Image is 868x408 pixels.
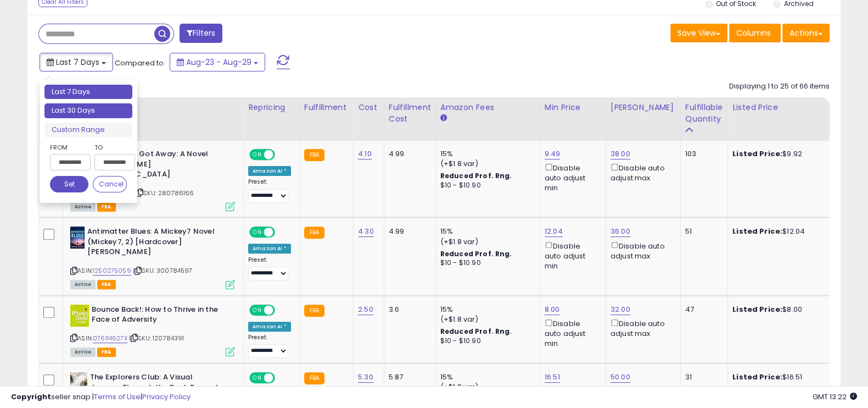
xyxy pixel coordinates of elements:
span: OFF [273,228,291,237]
div: $8.00 [732,305,824,315]
div: Listed Price [732,102,827,113]
div: Min Price [545,102,601,113]
a: 5.30 [358,372,373,383]
div: 4.99 [389,227,427,236]
img: 41d2U3eyFuL._SL40_.jpg [70,372,87,394]
b: Reduced Prof. Rng. [440,327,512,336]
span: ON [250,150,264,159]
div: 15% [440,305,531,315]
a: 076114627X [93,334,127,343]
small: FBA [304,227,324,239]
div: $9.92 [732,149,824,159]
div: Disable auto adjust max [611,317,672,339]
div: 4.99 [389,149,427,159]
button: Actions [782,24,830,42]
button: Last 7 Days [40,53,113,71]
strong: Copyright [11,392,51,402]
a: 2.50 [358,304,373,315]
a: 4.10 [358,148,372,159]
div: ASIN: [70,227,235,288]
span: Columns [736,27,771,38]
div: Amazon AI * [248,322,291,332]
div: 47 [685,305,719,315]
div: Amazon AI * [248,166,291,176]
span: FBA [97,280,116,289]
span: Compared to: [115,58,165,68]
span: | SKU: 120784391 [129,334,184,343]
span: ON [250,305,264,315]
li: Custom Range [44,123,132,137]
div: Preset: [248,256,291,280]
div: 103 [685,149,719,159]
button: Save View [670,24,727,42]
a: 38.00 [611,148,630,159]
span: All listings currently available for purchase on Amazon [70,280,96,289]
div: Preset: [248,334,291,358]
a: Privacy Policy [142,392,191,402]
b: Listed Price: [732,148,782,159]
span: All listings currently available for purchase on Amazon [70,202,96,212]
a: 32.00 [611,304,630,315]
a: 1250275059 [93,266,131,275]
span: OFF [273,150,291,159]
div: $10 - $10.90 [440,337,531,346]
div: ASIN: [70,305,235,356]
span: FBA [97,348,116,357]
span: | SKU: 300784597 [133,266,193,275]
span: FBA [97,202,116,212]
div: Preset: [248,178,291,202]
div: Displaying 1 to 25 of 66 items [729,81,830,92]
div: Disable auto adjust min [545,240,597,271]
div: 31 [685,372,719,382]
span: 2025-09-6 13:22 GMT [813,392,857,402]
span: ON [250,373,264,383]
label: From [50,142,88,153]
div: ASIN: [70,149,235,210]
div: $12.04 [732,227,824,236]
span: ON [250,228,264,237]
div: Disable auto adjust max [611,162,672,183]
div: Cost [358,102,379,113]
div: Repricing [248,102,295,113]
div: $10 - $10.90 [440,258,531,268]
div: Fulfillable Quantity [685,102,723,125]
a: Terms of Use [94,392,141,402]
small: Amazon Fees. [440,113,447,123]
b: Listed Price: [732,372,782,382]
b: Antimatter Blues: A Mickey7 Novel (Mickey7, 2) [Hardcover] [PERSON_NAME] [87,227,221,260]
span: Last 7 Days [56,57,99,68]
b: Listed Price: [732,304,782,315]
small: FBA [304,372,324,384]
div: Fulfillment Cost [389,102,431,125]
div: $10 - $10.90 [440,181,531,190]
label: To [94,142,127,153]
a: 36.00 [611,226,630,237]
img: 41N-gIZfqyL._SL40_.jpg [70,227,85,249]
div: [PERSON_NAME] [611,102,676,113]
li: Last 7 Days [44,85,132,100]
div: seller snap | | [11,392,191,403]
div: 15% [440,372,531,382]
div: Disable auto adjust max [611,240,672,261]
a: 50.00 [611,372,630,383]
button: Set [50,176,88,192]
a: 8.00 [545,304,560,315]
b: The One That Got Away: A Novel [PERSON_NAME][GEOGRAPHIC_DATA] [87,149,221,183]
span: OFF [273,305,291,315]
div: (+$1.8 var) [440,237,531,247]
img: 41bdwORWxjL._SL40_.jpg [70,305,89,327]
a: 4.30 [358,226,374,237]
small: FBA [304,149,324,161]
b: Listed Price: [732,226,782,236]
div: Amazon Fees [440,102,535,113]
div: 3.6 [389,305,427,315]
div: (+$1.8 var) [440,315,531,324]
a: 16.51 [545,372,560,383]
div: Amazon AI * [248,244,291,253]
div: 15% [440,149,531,159]
div: Disable auto adjust min [545,317,597,349]
div: Disable auto adjust min [545,162,597,193]
button: Filters [180,24,222,43]
div: $16.51 [732,372,824,382]
div: 51 [685,227,719,236]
